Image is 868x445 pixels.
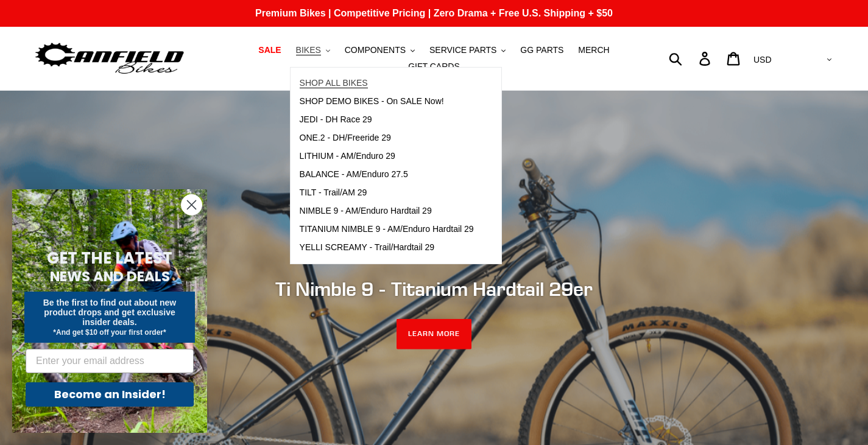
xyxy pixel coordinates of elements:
[300,242,435,253] span: YELLI SCREAMY - Trail/Hardtail 29
[291,111,483,129] a: JEDI - DH Race 29
[300,78,368,88] span: SHOP ALL BIKES
[291,147,483,166] a: LITHIUM - AM/Enduro 29
[300,133,391,143] span: ONE.2 - DH/Freeride 29
[520,45,563,55] span: GG PARTS
[291,166,483,184] a: BALANCE - AM/Enduro 27.5
[397,319,471,349] a: LEARN MORE
[291,239,483,257] a: YELLI SCREAMY - Trail/Hardtail 29
[345,45,406,55] span: COMPONENTS
[26,382,194,407] button: Become an Insider!
[339,42,421,58] button: COMPONENTS
[423,42,512,58] button: SERVICE PARTS
[252,42,287,58] a: SALE
[26,349,194,373] input: Enter your email address
[300,114,372,125] span: JEDI - DH Race 29
[50,267,170,286] span: NEWS AND DEALS
[300,96,444,107] span: SHOP DEMO BIKES - On SALE Now!
[578,45,609,55] span: MERCH
[47,247,172,269] span: GET THE LATEST
[514,42,570,58] a: GG PARTS
[291,220,483,239] a: TITANIUM NIMBLE 9 - AM/Enduro Hardtail 29
[291,129,483,147] a: ONE.2 - DH/Freeride 29
[181,194,202,215] button: Close dialog
[290,42,336,58] button: BIKES
[291,93,483,111] a: SHOP DEMO BIKES - On SALE Now!
[300,224,474,234] span: TITANIUM NIMBLE 9 - AM/Enduro Hardtail 29
[102,277,766,300] h2: Ti Nimble 9 - Titanium Hardtail 29er
[291,202,483,220] a: NIMBLE 9 - AM/Enduro Hardtail 29
[300,169,408,180] span: BALANCE - AM/Enduro 27.5
[300,187,367,198] span: TILT - Trail/AM 29
[429,45,496,55] span: SERVICE PARTS
[291,184,483,202] a: TILT - Trail/AM 29
[53,328,166,337] span: *And get $10 off your first order*
[408,61,460,72] span: GIFT CARDS
[291,74,483,93] a: SHOP ALL BIKES
[258,45,281,55] span: SALE
[300,151,395,161] span: LITHIUM - AM/Enduro 29
[296,45,321,55] span: BIKES
[572,42,615,58] a: MERCH
[43,298,177,327] span: Be the first to find out about new product drops and get exclusive insider deals.
[676,45,707,72] input: Search
[300,206,432,216] span: NIMBLE 9 - AM/Enduro Hardtail 29
[402,58,466,75] a: GIFT CARDS
[34,40,186,78] img: Canfield Bikes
